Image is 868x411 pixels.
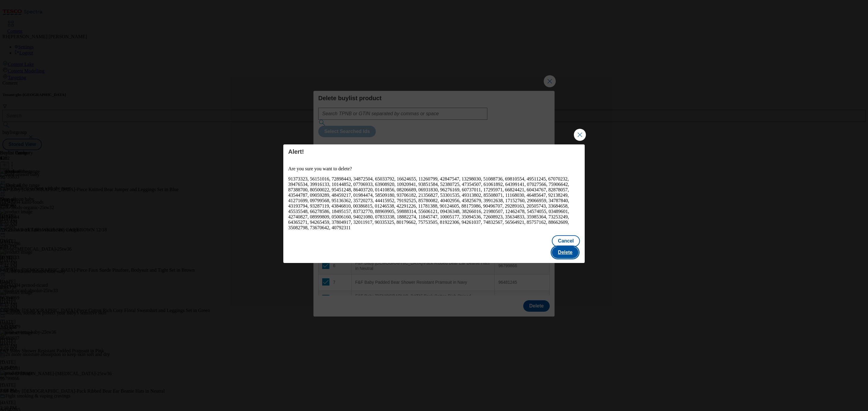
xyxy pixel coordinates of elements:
p: Are you sure you want to delete? [288,166,580,172]
div: 91373323, 56151016, 72898443, 34872504, 65033792, 16624655, 11260799, 42847547, 13298030, 5108873... [288,176,580,230]
button: Delete [552,247,578,258]
button: Cancel [552,235,580,247]
button: Close Modal [574,129,586,141]
div: Modal [283,144,585,263]
h4: Alert! [288,148,580,155]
